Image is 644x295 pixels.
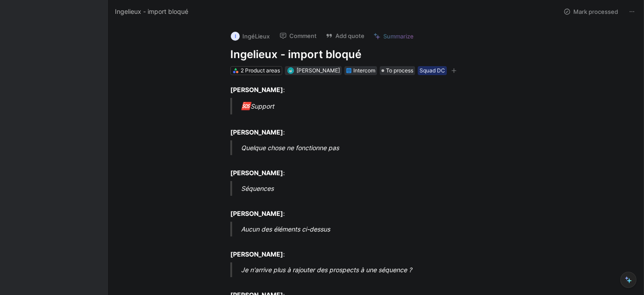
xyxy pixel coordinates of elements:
button: Comment [275,29,321,42]
button: Summarize [369,30,418,42]
span: Summarize [383,32,414,40]
div: 2 Product areas [241,66,280,75]
div: : [230,159,540,177]
div: Aucun des éléments ci-dessus [241,224,551,234]
span: [PERSON_NAME] [297,67,340,74]
button: Add quote [322,29,369,42]
div: Je n'arrive plus à rajouter des prospects à une séquence ? [241,265,551,274]
button: Mark processed [559,5,622,18]
strong: [PERSON_NAME] [230,128,283,136]
strong: [PERSON_NAME] [230,210,283,217]
h1: Ingelieux - import bloqué [230,47,540,62]
div: : [230,118,540,137]
div: Séquences [241,184,551,193]
div: To process [380,66,415,75]
div: : [230,240,540,259]
span: To process [386,66,413,75]
div: I [231,32,240,41]
div: Quelque chose ne fonctionne pas [241,143,551,152]
div: Intercom [353,66,375,75]
strong: [PERSON_NAME] [230,250,283,258]
img: avatar [288,68,293,73]
strong: [PERSON_NAME] [230,169,283,177]
strong: [PERSON_NAME] [230,86,283,93]
div: : [230,85,540,94]
div: Support [241,101,551,112]
button: IIngéLieux [227,29,274,43]
span: Ingelieux - import bloqué [115,6,188,17]
span: 🆘 [241,101,250,110]
div: : [230,199,540,218]
div: Squad DC [419,66,445,75]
